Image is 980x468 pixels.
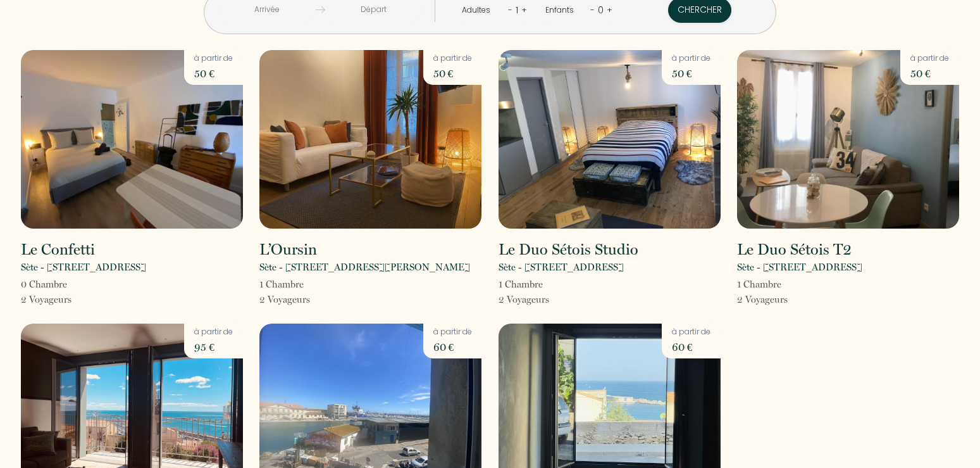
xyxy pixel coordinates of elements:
p: à partir de [672,326,710,338]
img: rental-image [21,50,243,229]
p: Sète - [STREET_ADDRESS] [21,260,146,275]
div: Adultes [462,4,495,16]
p: 1 Chambre [499,277,549,292]
span: s [784,294,788,305]
img: rental-image [499,50,721,229]
p: 2 Voyageur [259,292,310,307]
p: à partir de [194,53,233,65]
p: 2 Voyageur [21,292,71,307]
p: 50 € [672,65,710,82]
p: à partir de [194,326,233,338]
p: 1 Chambre [259,277,310,292]
a: + [607,4,612,16]
div: Enfants [545,4,578,16]
p: Sète - [STREET_ADDRESS][PERSON_NAME] [259,260,470,275]
p: 60 € [433,338,472,356]
a: + [521,4,527,16]
span: s [68,294,71,305]
p: à partir de [672,53,710,65]
p: 50 € [194,65,233,82]
a: - [590,4,595,16]
p: 50 € [433,65,472,82]
p: 2 Voyageur [737,292,788,307]
img: guests [316,5,325,15]
img: rental-image [737,50,959,229]
p: à partir de [433,326,472,338]
p: à partir de [433,53,472,65]
h2: Le Confetti [21,242,95,257]
span: s [306,294,310,305]
p: Sète - [STREET_ADDRESS] [499,260,624,275]
p: 2 Voyageur [499,292,549,307]
p: 60 € [672,338,710,356]
p: 0 Chambre [21,277,71,292]
p: 50 € [910,65,949,82]
h2: Le Duo Sétois Studio [499,242,638,257]
p: Sète - [STREET_ADDRESS] [737,260,862,275]
p: à partir de [910,53,949,65]
h2: L’Oursin [259,242,317,257]
p: 95 € [194,338,233,356]
a: - [508,4,512,16]
h2: Le Duo Sétois T2 [737,242,852,257]
img: rental-image [259,50,481,229]
p: 1 Chambre [737,277,788,292]
span: s [545,294,549,305]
